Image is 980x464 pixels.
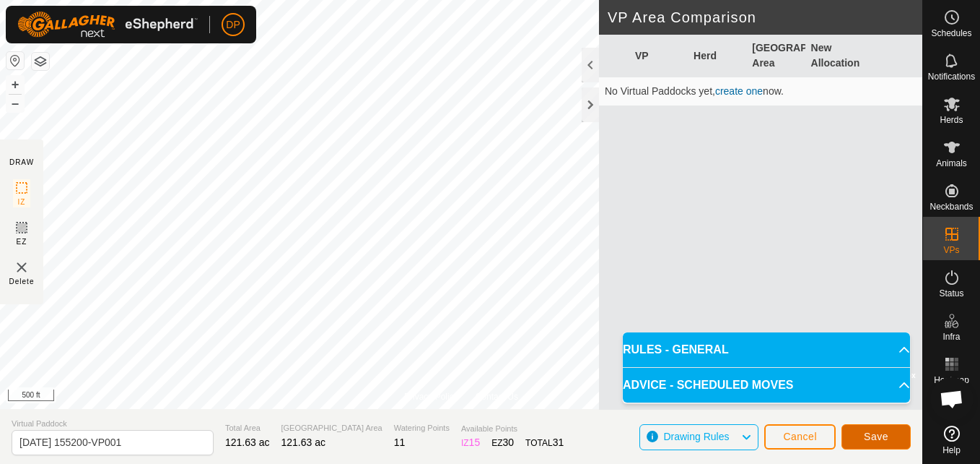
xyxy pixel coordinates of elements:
[930,377,974,421] a: Open chat
[461,423,564,435] span: Available Points
[491,435,514,450] div: EZ
[394,437,406,448] span: 11
[225,422,270,434] span: Total Area
[469,437,481,448] span: 15
[225,437,270,448] span: 121.63 ac
[942,332,960,341] span: Infra
[864,431,888,442] span: Save
[13,259,30,276] img: VP
[783,431,817,442] span: Cancel
[746,35,805,77] th: [GEOGRAPHIC_DATA] Area
[923,420,980,460] a: Help
[939,289,963,298] span: Status
[688,35,746,77] th: Herd
[9,276,35,287] span: Delete
[623,332,910,367] p-accordion-header: RULES - GENERAL
[623,377,793,394] span: ADVICE - SCHEDULED MOVES
[623,368,910,403] p-accordion-header: ADVICE - SCHEDULED MOVES
[17,236,27,247] span: EZ
[715,85,763,97] a: create one
[940,116,963,124] span: Herds
[805,35,864,77] th: New Allocation
[18,197,26,207] span: IZ
[629,35,688,77] th: VP
[12,418,214,430] span: Virtual Paddock
[608,9,922,26] h2: VP Area Comparison
[931,29,971,38] span: Schedules
[6,52,24,69] button: Reset Map
[942,446,961,455] span: Help
[32,53,49,70] button: Map Layers
[928,72,975,81] span: Notifications
[934,376,969,384] span: Heatmap
[476,390,518,403] a: Contact Us
[553,437,564,448] span: 31
[943,246,959,254] span: VPs
[764,424,836,450] button: Cancel
[663,431,729,442] span: Drawing Rules
[9,157,34,168] div: DRAW
[394,422,450,434] span: Watering Points
[929,202,973,211] span: Neckbands
[281,437,326,448] span: 121.63 ac
[17,12,198,38] img: Gallagher Logo
[623,341,729,358] span: RULES - GENERAL
[404,390,458,403] a: Privacy Policy
[841,424,911,450] button: Save
[525,435,564,450] div: TOTAL
[599,77,922,106] td: No Virtual Paddocks yet, now.
[503,437,515,448] span: 30
[6,76,24,93] button: +
[6,95,24,112] button: –
[226,17,240,33] span: DP
[281,422,382,434] span: [GEOGRAPHIC_DATA] Area
[936,159,967,168] span: Animals
[461,435,480,450] div: IZ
